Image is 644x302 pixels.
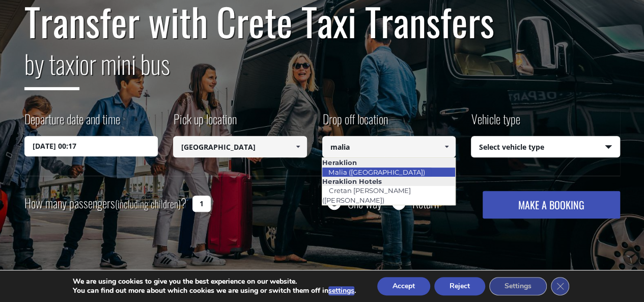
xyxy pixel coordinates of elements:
[471,136,620,158] span: Select vehicle type
[173,110,237,136] label: Pick up location
[438,136,455,157] a: Show All Items
[73,286,356,295] p: You can find out more about which cookies we are using or switch them off in .
[412,197,439,209] label: Return
[483,191,620,218] button: MAKE A BOOKING
[322,177,455,186] li: Heraklion Hotels
[173,136,307,157] input: Select pickup location
[348,197,382,209] label: One way
[322,183,410,207] a: Cretan [PERSON_NAME] ([PERSON_NAME])
[322,165,431,179] a: Malia ([GEOGRAPHIC_DATA])
[24,43,620,98] h2: or mini bus
[471,110,520,136] label: Vehicle type
[322,110,388,136] label: Drop off location
[322,136,456,157] input: Select drop-off location
[322,158,455,167] li: Heraklion
[24,191,186,216] label: How many passengers ?
[73,277,356,286] p: We are using cookies to give you the best experience on our website.
[24,44,79,90] span: by taxi
[489,277,547,295] button: Settings
[289,136,306,157] a: Show All Items
[551,277,569,295] button: Close GDPR Cookie Banner
[115,196,181,211] small: (including children)
[377,277,430,295] button: Accept
[24,110,120,136] label: Departure date and time
[434,277,485,295] button: Reject
[328,286,354,295] button: settings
